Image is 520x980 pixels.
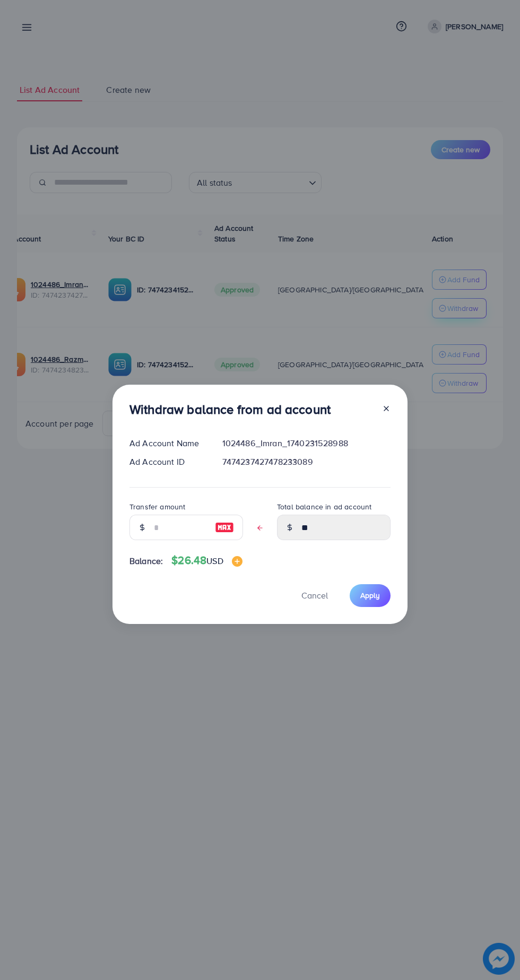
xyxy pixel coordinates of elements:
[215,521,234,534] img: image
[288,584,341,607] button: Cancel
[301,589,328,601] span: Cancel
[171,554,242,567] h4: $26.48
[206,555,223,567] span: USD
[129,402,331,417] h3: Withdraw balance from ad account
[214,437,399,449] div: 1024486_Imran_1740231528988
[360,590,380,601] span: Apply
[129,501,185,512] label: Transfer amount
[232,556,242,567] img: image
[277,501,371,512] label: Total balance in ad account
[129,555,163,567] span: Balance:
[214,456,399,468] div: 7474237427478233089
[121,456,214,468] div: Ad Account ID
[121,437,214,449] div: Ad Account Name
[350,584,391,607] button: Apply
